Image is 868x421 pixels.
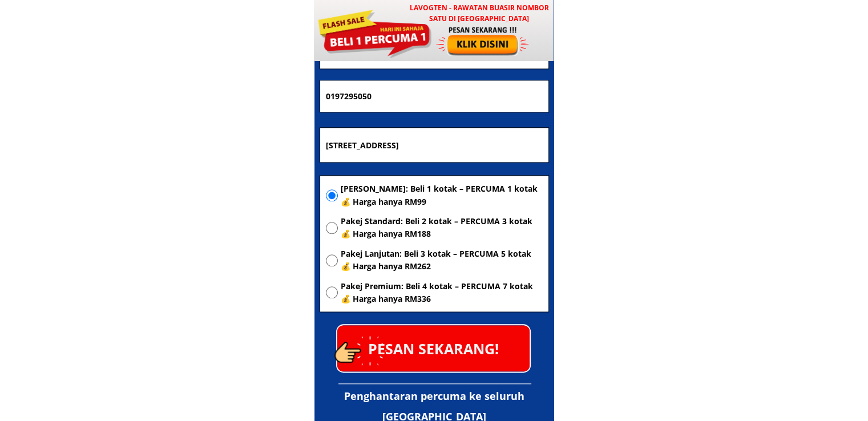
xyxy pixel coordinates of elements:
[337,325,530,371] p: PESAN SEKARANG!
[341,280,543,306] span: Pakej Premium: Beli 4 kotak – PERCUMA 7 kotak 💰 Harga hanya RM336
[341,183,543,208] span: [PERSON_NAME]: Beli 1 kotak – PERCUMA 1 kotak 💰 Harga hanya RM99
[341,215,543,241] span: Pakej Standard: Beli 2 kotak – PERCUMA 3 kotak 💰 Harga hanya RM188
[404,2,554,24] h3: LAVOGTEN - Rawatan Buasir Nombor Satu di [GEOGRAPHIC_DATA]
[341,248,543,273] span: Pakej Lanjutan: Beli 3 kotak – PERCUMA 5 kotak 💰 Harga hanya RM262
[323,80,546,112] input: Nombor Telefon Bimbit
[323,128,546,162] input: Alamat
